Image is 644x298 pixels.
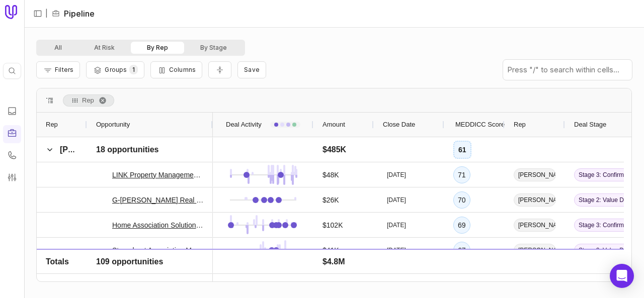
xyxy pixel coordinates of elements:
[453,113,496,137] div: MEDDICC Score
[514,168,556,181] span: [PERSON_NAME]
[38,42,78,54] button: All
[387,171,406,179] time: [DATE]
[105,66,127,73] span: Groups
[514,244,556,257] span: [PERSON_NAME]
[323,119,345,131] span: Amount
[184,42,243,54] button: By Stage
[55,66,73,73] span: Filters
[226,119,262,131] span: Deal Activity
[453,267,470,284] div: 61
[514,269,556,282] span: [PERSON_NAME]
[60,145,127,154] span: [PERSON_NAME]
[45,8,48,20] span: |
[574,168,631,181] span: Stage 3: Confirmation
[112,169,204,181] a: LINK Property Management - New Deal
[323,144,346,156] span: $485K
[112,219,204,231] a: Home Association Solutions, LLC - New Deal
[323,244,339,256] span: $41K
[30,6,45,21] button: Expand sidebar
[387,221,406,229] time: [DATE]
[574,193,631,207] span: Stage 2: Value Demonstration
[383,119,415,131] span: Close Date
[82,94,94,107] span: Rep
[514,119,526,131] span: Rep
[323,194,339,206] span: $26K
[610,264,634,288] div: Open Intercom Messenger
[453,242,470,259] div: 67
[169,66,196,73] span: Columns
[36,61,80,78] button: Filter Pipeline
[78,42,131,54] button: At Risk
[323,219,343,231] span: $102K
[453,191,470,209] div: 70
[574,219,631,232] span: Stage 3: Confirmation
[453,166,470,183] div: 71
[574,244,631,257] span: Stage 2: Value Demonstration
[387,271,406,279] time: [DATE]
[63,94,114,107] div: Row Groups
[387,246,406,254] time: [DATE]
[323,169,339,181] span: $48K
[52,8,95,20] li: Pipeline
[514,193,556,207] span: [PERSON_NAME]
[453,141,471,159] div: 61
[86,61,144,78] button: Group Pipeline
[574,269,631,282] span: Stage 2: Value Demonstration
[112,269,193,281] a: Coopers HOA - New Deal
[244,66,260,73] span: Save
[387,196,406,204] time: [DATE]
[208,61,231,79] button: Collapse all rows
[453,217,470,234] div: 69
[63,94,114,107] span: Rep. Press ENTER to sort. Press DELETE to remove
[129,65,138,74] span: 1
[150,61,202,78] button: Columns
[503,60,632,80] input: Press "/" to search within cells...
[112,194,204,206] a: G-[PERSON_NAME] Real Estate & Property Management - New Deal
[455,119,505,131] span: MEDDICC Score
[323,269,339,281] span: $21K
[574,119,606,131] span: Deal Stage
[237,61,266,78] button: Create a new saved view
[96,144,158,156] span: 18 opportunities
[131,42,184,54] button: By Rep
[112,244,204,256] a: Steamboat Association Management Deal
[96,119,130,131] span: Opportunity
[514,219,556,232] span: [PERSON_NAME]
[46,119,58,131] span: Rep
